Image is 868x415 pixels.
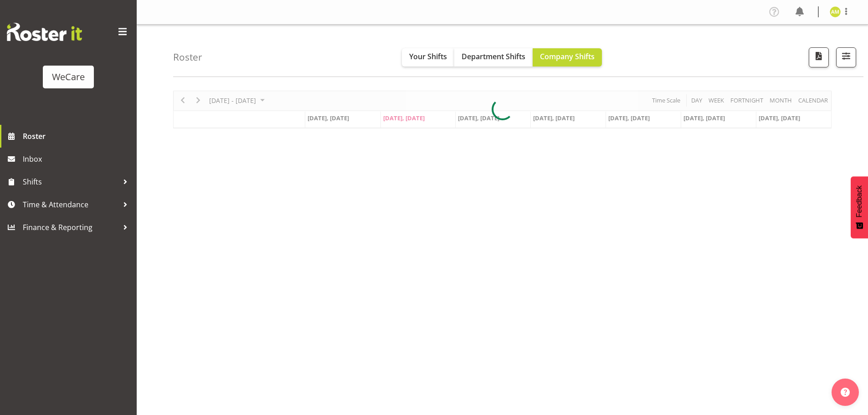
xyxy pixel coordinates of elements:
[173,52,202,62] h4: Roster
[841,388,850,397] img: help-xxl-2.png
[836,47,856,67] button: Filter Shifts
[830,6,841,17] img: antonia-mao10998.jpg
[809,47,829,67] button: Download a PDF of the roster according to the set date range.
[23,220,118,234] span: Finance & Reporting
[851,176,868,238] button: Feedback - Show survey
[462,51,525,61] span: Department Shifts
[52,70,85,84] div: WeCare
[23,175,118,189] span: Shifts
[23,198,118,211] span: Time & Attendance
[533,48,602,67] button: Company Shifts
[540,51,595,61] span: Company Shifts
[23,152,132,166] span: Inbox
[402,48,454,67] button: Your Shifts
[454,48,533,67] button: Department Shifts
[855,185,863,217] span: Feedback
[7,23,82,41] img: Rosterit website logo
[23,129,132,143] span: Roster
[409,51,447,61] span: Your Shifts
